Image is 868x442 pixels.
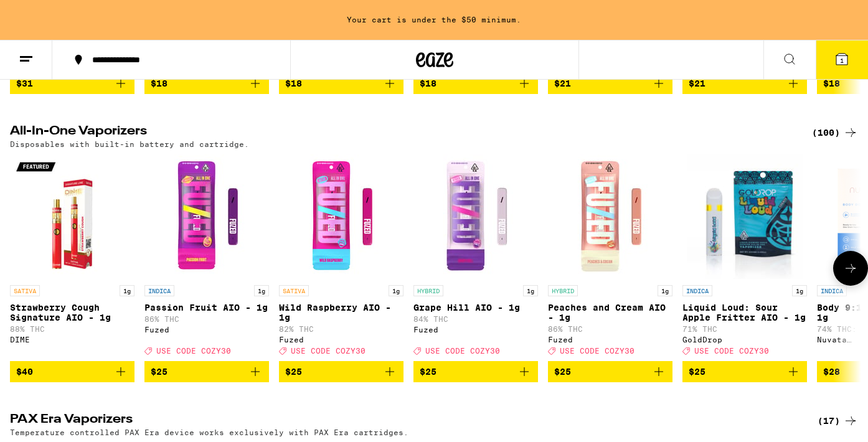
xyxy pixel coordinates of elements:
div: GoldDrop [682,336,807,344]
button: Add to bag [279,361,403,382]
span: $28 [823,367,840,377]
p: SATIVA [279,285,309,296]
span: $25 [554,367,571,377]
p: 86% THC [144,315,269,323]
button: Add to bag [548,73,672,94]
p: Grape Hill AIO - 1g [413,303,538,313]
p: 88% THC [10,325,134,333]
button: Add to bag [682,73,807,94]
img: Fuzed - Peaches and Cream AIO - 1g [548,154,672,279]
a: (100) [812,125,858,140]
p: 1g [120,285,134,296]
p: Liquid Loud: Sour Apple Fritter AIO - 1g [682,303,807,322]
p: 82% THC [279,325,403,333]
span: $18 [823,78,840,88]
span: USE CODE COZY30 [291,347,366,355]
img: Fuzed - Wild Raspberry AIO - 1g [279,154,403,279]
div: Fuzed [413,326,538,334]
p: Wild Raspberry AIO - 1g [279,303,403,322]
div: Fuzed [144,326,269,334]
span: $25 [285,367,302,377]
a: Open page for Grape Hill AIO - 1g from Fuzed [413,154,538,361]
span: $18 [151,78,167,88]
button: Add to bag [413,73,538,94]
span: $25 [420,367,436,377]
img: Fuzed - Passion Fruit AIO - 1g [144,154,269,279]
img: Fuzed - Grape Hill AIO - 1g [413,154,538,279]
a: Open page for Strawberry Cough Signature AIO - 1g from DIME [10,154,134,361]
p: INDICA [682,285,712,296]
button: Add to bag [279,73,403,94]
span: Hi. Need any help? [7,9,90,19]
p: 1g [389,285,403,296]
p: 1g [523,285,538,296]
span: $40 [16,367,33,377]
div: Fuzed [279,336,403,344]
span: $25 [151,367,167,377]
div: Fuzed [548,336,672,344]
p: 71% THC [682,325,807,333]
a: Open page for Peaches and Cream AIO - 1g from Fuzed [548,154,672,361]
button: Add to bag [682,361,807,382]
span: 1 [840,57,844,64]
span: $18 [420,78,436,88]
p: 1g [792,285,807,296]
img: GoldDrop - Liquid Loud: Sour Apple Fritter AIO - 1g [687,154,802,279]
span: $25 [689,367,705,377]
button: Add to bag [548,361,672,382]
p: 86% THC [548,325,672,333]
p: Peaches and Cream AIO - 1g [548,303,672,322]
p: HYBRID [413,285,443,296]
h2: PAX Era Vaporizers [10,413,797,428]
p: HYBRID [548,285,578,296]
a: (17) [818,413,858,428]
p: 1g [658,285,672,296]
p: Passion Fruit AIO - 1g [144,303,269,313]
span: $21 [554,78,571,88]
p: 1g [254,285,269,296]
p: Disposables with built-in battery and cartridge. [10,140,249,148]
button: Add to bag [413,361,538,382]
span: $31 [16,78,33,88]
a: Open page for Liquid Loud: Sour Apple Fritter AIO - 1g from GoldDrop [682,154,807,361]
span: USE CODE COZY30 [425,347,500,355]
button: Add to bag [10,73,134,94]
p: 84% THC [413,315,538,323]
p: INDICA [144,285,174,296]
h2: All-In-One Vaporizers [10,125,797,140]
a: Open page for Wild Raspberry AIO - 1g from Fuzed [279,154,403,361]
span: USE CODE COZY30 [156,347,231,355]
div: DIME [10,336,134,344]
button: Add to bag [144,361,269,382]
span: $21 [689,78,705,88]
span: USE CODE COZY30 [694,347,769,355]
p: INDICA [817,285,847,296]
button: Redirect to URL [1,1,680,90]
button: 1 [816,40,868,79]
span: $18 [285,78,302,88]
p: SATIVA [10,285,40,296]
span: USE CODE COZY30 [560,347,634,355]
p: Strawberry Cough Signature AIO - 1g [10,303,134,322]
button: Add to bag [144,73,269,94]
p: Temperature controlled PAX Era device works exclusively with PAX Era cartridges. [10,428,408,436]
button: Add to bag [10,361,134,382]
img: DIME - Strawberry Cough Signature AIO - 1g [10,154,134,279]
a: Open page for Passion Fruit AIO - 1g from Fuzed [144,154,269,361]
